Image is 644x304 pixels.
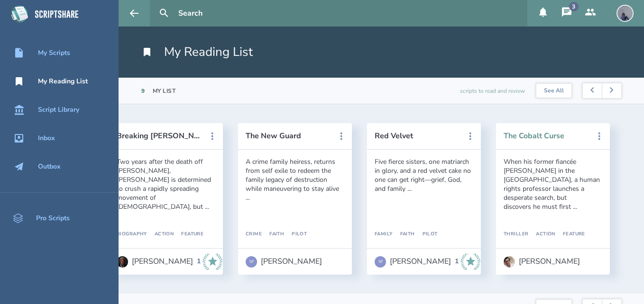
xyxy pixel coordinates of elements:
[174,232,203,237] div: Feature
[117,157,215,211] div: Two years after the death off [PERSON_NAME], [PERSON_NAME] is determined to crush a rapidly sprea...
[569,2,579,11] div: 3
[460,78,525,104] div: scripts to read and review
[141,44,253,61] h1: My Reading List
[504,251,580,272] a: [PERSON_NAME]
[117,232,147,237] div: Biography
[455,258,459,265] div: 1
[141,87,145,95] div: 9
[132,257,193,266] div: [PERSON_NAME]
[153,87,176,95] div: My List
[246,232,262,237] div: Crime
[197,258,201,265] div: 1
[246,251,322,272] a: SF[PERSON_NAME]
[519,257,580,266] div: [PERSON_NAME]
[415,232,438,237] div: Pilot
[117,256,128,268] img: user_1641492977-crop.jpg
[246,157,344,202] div: A crime family heiress, returns from self exile to redeem the family legacy of destruction while ...
[261,257,322,266] div: [PERSON_NAME]
[38,134,55,142] div: Inbox
[504,132,589,140] button: The Cobalt Curse
[504,157,602,211] div: When his former fiancée [PERSON_NAME] in the [GEOGRAPHIC_DATA], a human rights professor launches...
[528,232,555,237] div: Action
[504,256,515,268] img: user_1714333753-crop.jpg
[455,253,480,270] div: 1 Industry Recommends
[616,5,634,22] img: user_1717041581-crop.jpg
[536,84,571,98] button: See All
[38,49,70,57] div: My Scripts
[393,232,415,237] div: Faith
[375,132,460,140] button: Red Velvet
[262,232,284,237] div: Faith
[117,251,193,272] a: [PERSON_NAME]
[147,232,174,237] div: Action
[38,163,61,170] div: Outbox
[246,256,257,268] div: SF
[38,78,88,85] div: My Reading List
[117,132,202,140] button: Breaking [PERSON_NAME]
[375,251,451,272] a: SF[PERSON_NAME]
[375,157,473,193] div: Five fierce sisters, one matriarch in glory, and a red velvet cake no one can get right—grief, Go...
[555,232,585,237] div: Feature
[375,232,393,237] div: Family
[504,232,528,237] div: Thriller
[284,232,307,237] div: Pilot
[246,132,331,140] button: The New Guard
[38,106,79,114] div: Script Library
[197,253,222,270] div: 1 Industry Recommends
[390,257,451,266] div: [PERSON_NAME]
[375,256,386,268] div: SF
[36,215,70,222] div: Pro Scripts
